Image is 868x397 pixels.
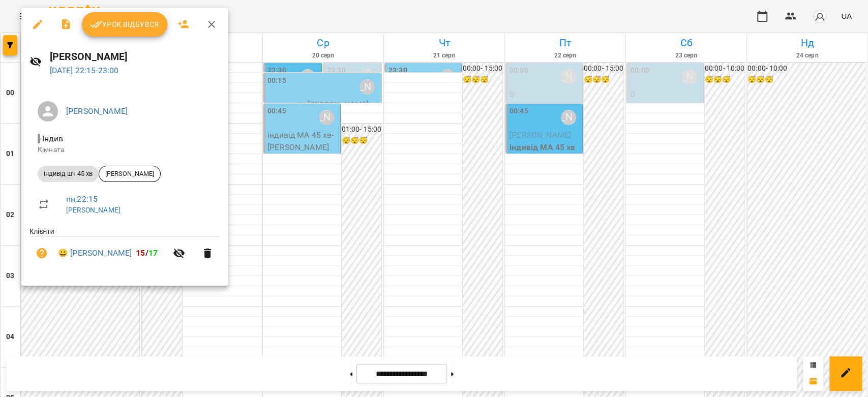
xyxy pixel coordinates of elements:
[38,169,99,178] span: індивід шч 45 хв
[50,49,220,65] h6: [PERSON_NAME]
[38,145,212,155] p: Кімната
[99,169,160,178] span: [PERSON_NAME]
[66,194,98,204] a: пн , 22:15
[38,134,65,143] span: - Індив
[66,206,121,214] a: [PERSON_NAME]
[29,241,54,265] button: Візит ще не сплачено. Додати оплату?
[29,226,220,273] ul: Клієнти
[148,248,158,258] span: 17
[66,106,128,116] a: [PERSON_NAME]
[82,12,167,37] button: Урок відбувся
[50,66,119,75] a: [DATE] 22:15-23:00
[90,18,159,30] span: Урок відбувся
[58,247,132,259] a: 😀 [PERSON_NAME]
[99,166,161,182] div: [PERSON_NAME]
[136,248,158,258] b: /
[136,248,145,258] span: 15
